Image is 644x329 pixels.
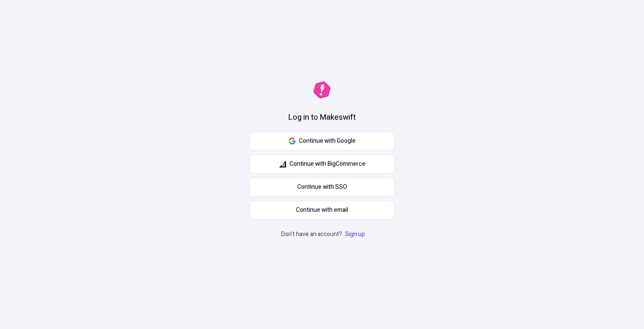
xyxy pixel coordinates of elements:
[250,155,394,173] button: Continue with BigCommerce
[250,178,394,196] a: Continue with SSO
[281,230,367,239] p: Don't have an account?
[290,159,365,169] span: Continue with BigCommerce
[296,205,348,215] span: Continue with email
[343,230,367,239] a: Sign up
[250,132,394,150] button: Continue with Google
[288,112,356,123] h1: Log in to Makeswift
[250,201,394,219] button: Continue with email
[299,136,356,146] span: Continue with Google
